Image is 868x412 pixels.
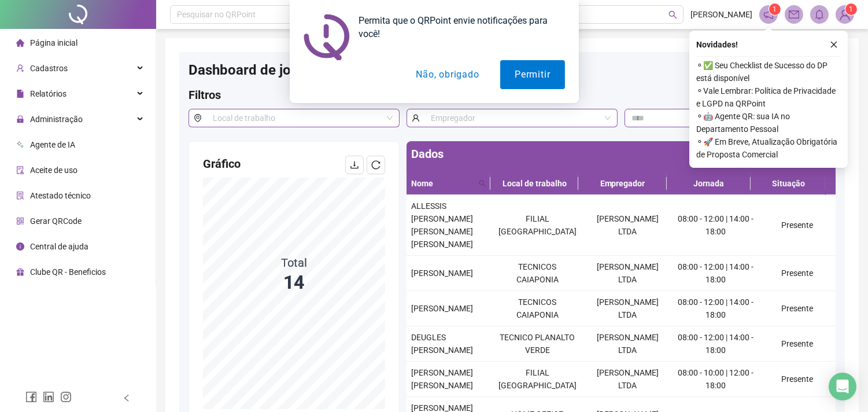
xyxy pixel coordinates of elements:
[758,195,836,256] td: Presente
[60,391,72,403] span: instagram
[578,172,666,195] th: Empregador
[43,391,54,403] span: linkedin
[371,160,381,170] span: reload
[751,172,826,195] th: Situação
[490,172,578,195] th: Local de trabalho
[673,256,758,291] td: 08:00 - 12:00 | 14:00 - 18:00
[758,326,836,362] td: Presente
[30,242,88,251] span: Central de ajuda
[30,165,77,175] span: Aceite de uso
[401,60,493,89] button: Não, obrigado
[30,267,106,277] span: Clube QR - Beneficios
[500,60,564,89] button: Permitir
[30,115,83,124] span: Administração
[582,362,673,397] td: [PERSON_NAME] LTDA
[30,140,75,149] span: Agente de IA
[492,256,582,291] td: TECNICOS CAIAPONIA
[30,216,82,226] span: Gerar QRCode
[758,291,836,326] td: Presente
[203,157,241,171] span: Gráfico
[667,172,751,195] th: Jornada
[123,394,131,402] span: left
[411,177,474,190] span: Nome
[411,304,473,313] span: [PERSON_NAME]
[673,362,758,397] td: 08:00 - 10:00 | 12:00 - 18:00
[492,326,582,362] td: TECNICO PLANALTO VERDE
[411,333,473,355] span: DEUGLES [PERSON_NAME]
[582,291,673,326] td: [PERSON_NAME] LTDA
[16,242,24,251] span: info-circle
[582,195,673,256] td: [PERSON_NAME] LTDA
[304,14,350,60] img: notification icon
[582,326,673,362] td: [PERSON_NAME] LTDA
[189,109,206,127] span: environment
[350,14,565,41] div: Permita que o QRPoint envie notificações para você!
[492,362,582,397] td: FILIAL [GEOGRAPHIC_DATA]
[582,256,673,291] td: [PERSON_NAME] LTDA
[477,175,488,192] span: search
[25,391,37,403] span: facebook
[411,368,473,390] span: [PERSON_NAME] [PERSON_NAME]
[30,191,91,200] span: Atestado técnico
[411,201,473,249] span: ALLESSIS [PERSON_NAME] [PERSON_NAME] [PERSON_NAME]
[492,195,582,256] td: FILIAL [GEOGRAPHIC_DATA]
[479,180,486,187] span: search
[492,291,582,326] td: TECNICOS CAIAPONIA
[696,110,841,135] span: ⚬ 🤖 Agente QR: sua IA no Departamento Pessoal
[16,217,24,225] span: qrcode
[758,256,836,291] td: Presente
[407,109,424,127] span: user
[16,166,24,174] span: audit
[673,326,758,362] td: 08:00 - 12:00 | 14:00 - 18:00
[696,135,841,161] span: ⚬ 🚀 Em Breve, Atualização Obrigatória de Proposta Comercial
[350,160,359,170] span: download
[758,362,836,397] td: Presente
[829,373,856,400] div: Open Intercom Messenger
[16,115,24,123] span: lock
[16,268,24,276] span: gift
[673,291,758,326] td: 08:00 - 12:00 | 14:00 - 18:00
[411,147,444,161] span: Dados
[673,195,758,256] td: 08:00 - 12:00 | 14:00 - 18:00
[16,192,24,200] span: solution
[411,268,473,278] span: [PERSON_NAME]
